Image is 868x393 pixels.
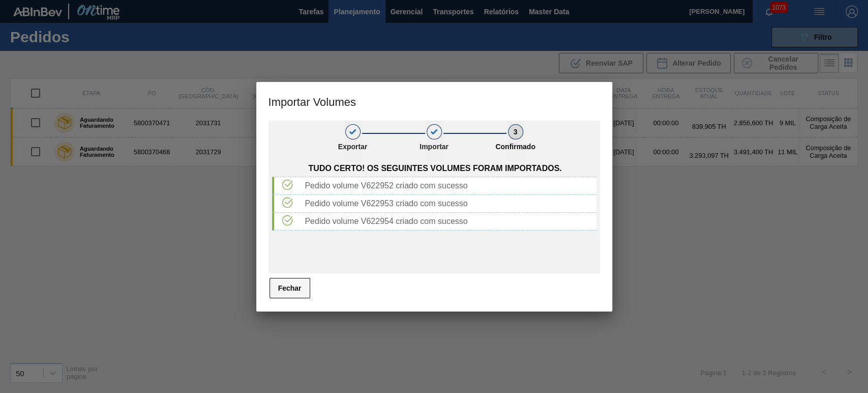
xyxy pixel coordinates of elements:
[490,143,541,151] p: Confirmado
[344,121,362,161] button: 1Exportar
[301,199,596,208] div: Pedido volume V622953 criado com sucesso
[282,198,292,208] img: Tipo
[282,180,292,190] img: Tipo
[308,164,561,173] span: Tudo certo! Os seguintes volumes foram importados.
[301,181,596,190] div: Pedido volume V622952 criado com sucesso
[427,124,442,139] div: 2
[270,278,310,298] button: Fechar
[508,124,523,139] div: 3
[282,215,292,226] img: Tipo
[301,217,596,226] div: Pedido volume V622954 criado com sucesso
[425,121,443,161] button: 2Importar
[256,82,612,121] h3: Importar Volumes
[409,143,460,151] p: Importar
[506,121,525,161] button: 3Confirmado
[327,143,378,151] p: Exportar
[345,124,361,139] div: 1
